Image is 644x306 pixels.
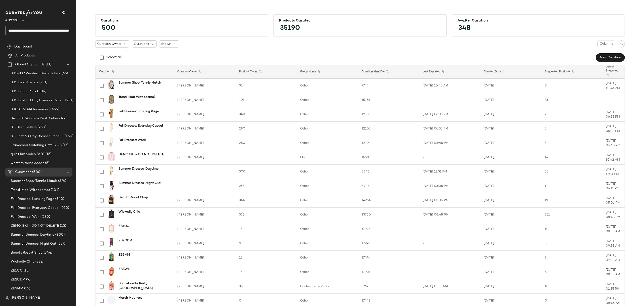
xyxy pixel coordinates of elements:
td: 17494 [358,251,419,265]
td: - [419,222,480,236]
td: 15 [235,150,297,165]
img: NKAM-WS323_V1.jpg [107,95,116,104]
td: [DATE] [480,165,541,179]
td: 8946 [358,179,419,193]
span: (1455) [48,107,59,112]
b: Beach: Resort Shop [119,195,148,200]
span: 8.15 Bridal Pulls [11,89,36,94]
td: Bachelorette Party [297,279,358,294]
td: [PERSON_NAME] [174,236,235,251]
span: (66) [60,116,68,121]
span: Columns [600,42,613,46]
td: 15 [235,265,297,279]
td: [PERSON_NAME] [174,222,235,236]
span: Revolve [5,15,18,23]
td: - [419,265,480,279]
b: Fall Dresses: Work [119,138,146,142]
th: Curation Owner [174,65,235,79]
td: 17492 [358,222,419,236]
th: Suggested Products [541,65,602,79]
span: (251) [64,98,73,103]
b: Fall Dresses: Everyday Casual [119,123,163,128]
td: [DATE] 01:35 PM [602,279,625,294]
td: Other [297,265,358,279]
td: 324 [235,79,297,93]
td: - [419,251,480,265]
td: 257 [235,179,297,193]
span: (17) [62,143,69,148]
th: Group Name [297,65,358,79]
td: [PERSON_NAME] [174,251,235,265]
th: Curation [95,65,174,79]
img: JLON-WS62_V1.jpg [107,252,116,261]
td: [DATE] 10:43 AM [419,79,480,93]
td: [DATE] 10:43 AM [602,79,625,93]
td: [DATE] [480,93,541,107]
td: 358 [235,279,297,294]
b: Fall Dresses: Landing Page [119,109,159,114]
span: (101) [50,187,59,193]
td: 344 [235,193,297,208]
span: (15) [23,286,30,291]
span: Summer Dresses: Daytime [11,232,54,237]
td: [DATE] 09:35 AM [602,222,625,236]
td: [DATE] [480,208,541,222]
span: New Curation [600,56,621,59]
span: 500 [97,20,120,36]
td: [DATE] 12:51 PM [419,165,480,179]
span: Curations [134,42,149,46]
td: [DATE] 05:06 PM [602,193,625,208]
span: (344) [43,250,53,255]
td: [DATE] 10:42 AM [602,150,625,165]
span: (257) [57,241,66,246]
td: 9 [235,236,297,251]
td: [DATE] 12:51 PM [602,165,625,179]
td: 73 [541,93,602,107]
b: ZB5WL [119,267,130,272]
span: Status [161,42,171,46]
span: Beach: Resort Shop [11,250,43,255]
td: [DATE] 01:35 PM [419,279,480,294]
td: Other [297,251,358,265]
td: 12103 [358,122,419,136]
td: [PERSON_NAME] [174,279,235,294]
td: [DATE] [480,107,541,122]
td: [DATE] 04:11 PM [602,179,625,193]
td: [DATE] [480,122,541,136]
td: [DATE] 05:06 PM [419,193,480,208]
td: 19 [541,193,602,208]
td: [DATE] [480,179,541,193]
td: [PERSON_NAME] [174,79,235,93]
img: svg%3e [7,44,12,49]
td: 280 [235,136,297,150]
button: Columns [597,41,615,47]
span: (15) [44,152,52,157]
span: DEMO SKI - DO NOT DELETE [11,223,59,228]
td: 17495 [358,265,419,279]
td: [DATE] 08:48 PM [419,208,480,222]
span: (150) [64,134,73,139]
span: ZB2CDM [11,277,25,282]
td: 231 [541,208,602,222]
img: svg%3e [620,42,623,45]
td: [DATE] 06:55 PM [602,122,625,136]
img: SMAD-WS106_V1.jpg [107,209,116,218]
img: GAME-WS222_V1.jpg [107,80,116,89]
span: (11) [44,62,51,67]
span: Summer Shop: Tennis Match [11,179,57,184]
td: [PERSON_NAME] [174,136,235,150]
span: (290) [59,205,69,211]
td: [DATE] 08:48 PM [602,208,625,222]
td: 332 [235,208,297,222]
td: [DATE] 06:55 PM [419,122,480,136]
td: [DATE] [480,193,541,208]
td: Other [297,122,358,136]
td: [DATE] [480,150,541,165]
td: Other [297,79,358,93]
td: [DATE] 03:06 PM [419,179,480,193]
img: NADR-WD36_V1.jpg [107,138,116,147]
button: New Curation [596,53,625,62]
span: 8.4-8.10 Western Best-Sellers [11,116,60,121]
span: (300) [54,232,65,237]
b: ZB3MM [119,252,130,257]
